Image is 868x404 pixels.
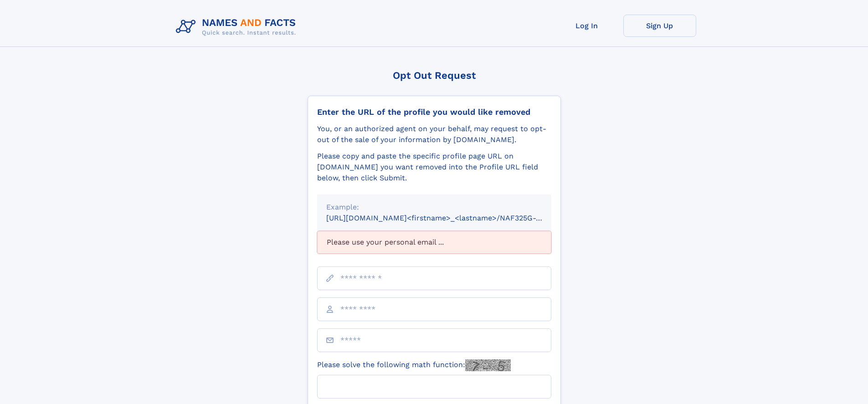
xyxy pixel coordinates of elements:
div: You, or an authorized agent on your behalf, may request to opt-out of the sale of your informatio... [317,123,551,145]
small: [URL][DOMAIN_NAME]<firstname>_<lastname>/NAF325G-xxxxxxxx [326,214,569,222]
div: Please copy and paste the specific profile page URL on [DOMAIN_NAME] you want removed into the Pr... [317,151,551,184]
label: Please solve the following math function: [317,359,511,371]
div: Opt Out Request [308,70,561,81]
div: Enter the URL of the profile you would like removed [317,107,551,117]
a: Log In [550,15,623,37]
div: Example: [326,202,542,213]
a: Sign Up [623,15,696,37]
img: Logo Names and Facts [172,15,303,39]
div: Please use your personal email ... [317,231,551,254]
